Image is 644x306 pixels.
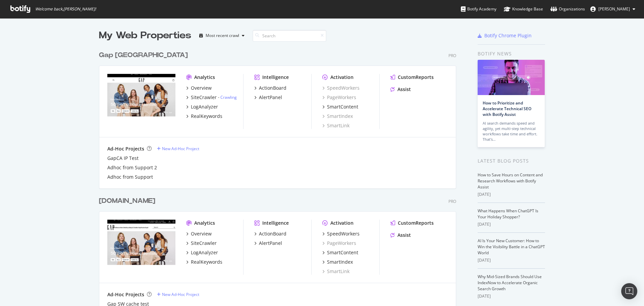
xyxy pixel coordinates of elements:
a: LogAnalyzer [186,103,218,110]
a: ActionBoard [254,85,286,91]
div: Botify Chrome Plugin [484,32,532,39]
a: How to Prioritize and Accelerate Technical SEO with Botify Assist [483,100,531,117]
a: SpeedWorkers [322,230,360,237]
div: Intelligence [262,74,289,81]
div: [DATE] [478,257,545,263]
div: [DATE] [478,293,545,299]
div: [DATE] [478,191,545,198]
div: Overview [191,230,212,237]
div: Knowledge Base [504,6,543,12]
a: SpeedWorkers [322,85,360,91]
a: CustomReports [390,220,434,226]
div: Organizations [550,6,585,12]
div: SpeedWorkers [327,230,360,237]
a: AI Is Your New Customer: How to Win the Visibility Battle in a ChatGPT World [478,238,545,256]
div: Overview [191,85,212,91]
a: Assist [390,232,411,238]
div: [DATE] [478,221,545,227]
div: CustomReports [398,220,434,226]
span: Janette Fuentes [598,6,630,12]
a: SiteCrawler [186,240,217,247]
div: Assist [397,86,411,93]
a: Assist [390,86,411,93]
a: [DOMAIN_NAME] [99,196,158,206]
div: AlertPanel [259,240,282,247]
input: Search [253,30,326,42]
a: Crawling [220,94,237,100]
a: Overview [186,230,212,237]
a: What Happens When ChatGPT Is Your Holiday Shopper? [478,208,538,220]
div: AI search demands speed and agility, yet multi-step technical workflows take time and effort. Tha... [483,121,540,142]
div: Latest Blog Posts [478,157,545,165]
div: SmartIndex [327,259,353,265]
div: CustomReports [398,74,434,81]
img: Gapcanada.ca [107,74,175,128]
button: [PERSON_NAME] [585,4,641,14]
a: GapCA IP Test [107,155,139,162]
div: My Web Properties [99,29,191,42]
div: New Ad-Hoc Project [162,292,199,297]
div: Gap [GEOGRAPHIC_DATA] [99,50,188,60]
a: Botify Chrome Plugin [478,32,532,39]
div: SmartContent [327,103,358,110]
a: RealKeywords [186,113,222,120]
div: Botify news [478,50,545,57]
div: Analytics [194,74,215,81]
a: Adhoc from Support 2 [107,164,157,171]
div: Pro [448,199,456,204]
a: SmartLink [322,122,350,129]
a: Overview [186,85,212,91]
div: ActionBoard [259,230,286,237]
a: CustomReports [390,74,434,81]
div: RealKeywords [191,259,222,265]
div: Activation [330,74,354,81]
div: New Ad-Hoc Project [162,146,199,151]
a: New Ad-Hoc Project [157,292,199,297]
a: ActionBoard [254,230,286,237]
a: SmartLink [322,268,350,275]
div: - [218,94,237,100]
a: PageWorkers [322,94,356,101]
a: Gap [GEOGRAPHIC_DATA] [99,50,191,60]
div: ActionBoard [259,85,286,91]
a: New Ad-Hoc Project [157,146,199,151]
div: LogAnalyzer [191,103,218,110]
div: Pro [448,53,456,58]
a: Why Mid-Sized Brands Should Use IndexNow to Accelerate Organic Search Growth [478,274,542,292]
img: Gap.com [107,220,175,274]
a: SiteCrawler- Crawling [186,94,237,101]
div: SiteCrawler [191,94,217,101]
div: [DOMAIN_NAME] [99,196,155,206]
div: Ad-Hoc Projects [107,291,144,298]
a: How to Save Hours on Content and Research Workflows with Botify Assist [478,172,543,190]
div: Assist [397,232,411,238]
div: Activation [330,220,354,226]
img: How to Prioritize and Accelerate Technical SEO with Botify Assist [478,60,545,95]
a: SmartIndex [322,259,353,265]
a: RealKeywords [186,259,222,265]
a: Adhoc from Support [107,174,153,180]
a: LogAnalyzer [186,249,218,256]
div: Botify Academy [461,6,496,12]
a: AlertPanel [254,240,282,247]
a: AlertPanel [254,94,282,101]
div: SmartContent [327,249,358,256]
div: Intelligence [262,220,289,226]
div: Ad-Hoc Projects [107,145,144,152]
div: Most recent crawl [206,34,239,38]
div: AlertPanel [259,94,282,101]
div: LogAnalyzer [191,249,218,256]
a: SmartContent [322,249,358,256]
a: SmartIndex [322,113,353,120]
a: PageWorkers [322,240,356,247]
div: Analytics [194,220,215,226]
span: Welcome back, [PERSON_NAME] ! [35,6,96,12]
